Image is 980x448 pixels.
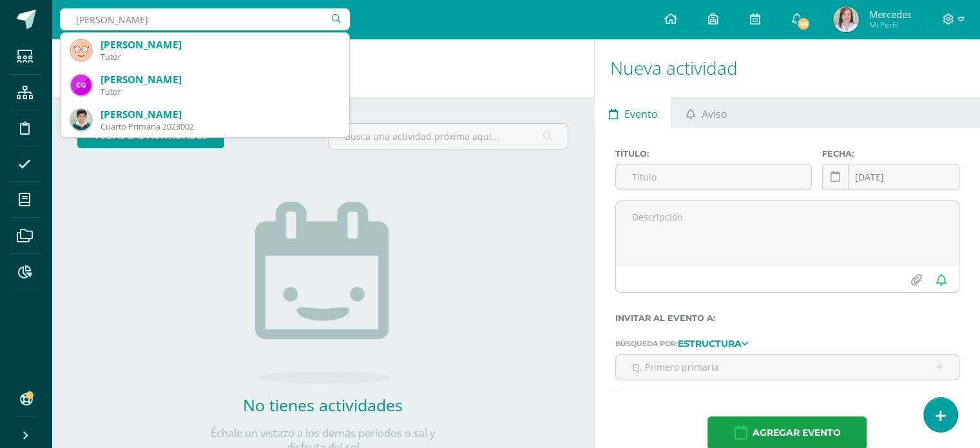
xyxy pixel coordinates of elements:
input: Título [616,164,811,190]
label: Invitar al evento a: [615,313,959,323]
span: Mercedes [869,8,911,21]
img: no_activities.png [255,202,390,384]
h1: Nueva actividad [610,39,965,97]
label: Fecha: [822,149,959,159]
div: [PERSON_NAME] [101,73,339,86]
a: Evento [595,97,671,128]
span: Búsqueda por: [615,339,678,348]
input: Ej. Primero primaria [616,355,959,380]
div: Cuarto Primaria 2023002 [101,121,339,132]
div: Tutor [101,86,339,97]
div: Tutor [101,52,339,63]
a: Estructura [678,338,748,347]
div: [PERSON_NAME] [101,38,339,52]
span: Mi Perfil [869,19,911,30]
img: 8f8314db3cd56246b7bbf1efdd0e4f52.png [71,110,91,130]
label: Título: [615,149,812,159]
input: Fecha de entrega [823,164,959,190]
span: Aviso [702,99,727,130]
input: Busca una actividad próxima aquí... [329,124,568,149]
div: [PERSON_NAME] [101,108,339,121]
span: Evento [624,99,658,130]
h2: No tienes actividades [194,394,452,416]
img: 0d3603cdafea370d1278ce4321e499b5.png [71,75,91,95]
img: 51f8b1976f0c327757d1ca743c1ad4cc.png [833,6,859,32]
img: 9d1bf8af9d28b29cfd3f660e1dafd99c.png [71,40,91,61]
a: Aviso [672,97,741,128]
span: 69 [796,17,811,31]
input: Busca un usuario... [60,8,350,30]
strong: Estructura [678,338,742,349]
